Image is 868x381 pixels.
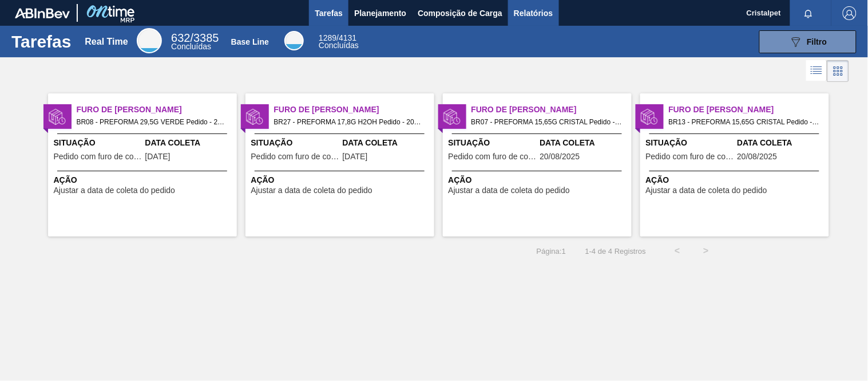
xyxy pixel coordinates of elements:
[15,8,70,18] img: TNhmsLtSVTkK8tSr43FrP2fwEKptu5GPRR3wAAAABJRU5ErkJggg==
[418,6,502,20] span: Composição de Carga
[171,33,219,50] div: Real Time
[274,116,425,128] span: BR27 - PREFORMA 17,8G H2OH Pedido - 2009152
[11,35,72,48] h1: Tarefas
[663,237,692,265] button: <
[77,116,228,128] span: BR08 - PREFORMA 29,5G VERDE Pedido - 2017198
[231,37,269,46] div: Base Line
[471,116,623,128] span: BR07 - PREFORMA 15,65G CRISTAL Pedido - 2011308
[540,137,629,149] span: Data Coleta
[246,108,263,125] img: status
[251,137,340,149] span: Situação
[759,30,857,53] button: Filtro
[449,174,629,186] span: Ação
[145,137,234,149] span: Data Coleta
[646,152,735,161] span: Pedido com furo de coleta
[646,186,768,195] span: Ajustar a data de coleta do pedido
[145,152,171,161] span: 27/08/2025
[315,6,343,20] span: Tarefas
[738,152,778,161] span: 20/08/2025
[251,174,431,186] span: Ação
[449,152,537,161] span: Pedido com furo de coleta
[77,104,237,116] span: Furo de Coleta
[54,152,142,161] span: Pedido com furo de coleta
[449,186,570,195] span: Ajustar a data de coleta do pedido
[171,32,190,44] span: 632
[583,247,646,256] span: 1 - 4 de 4 Registros
[692,237,720,265] button: >
[790,5,827,21] button: Notificações
[827,60,849,82] div: Visão em Cards
[319,41,359,50] span: Concluídas
[319,34,359,49] div: Base Line
[540,152,580,161] span: 20/08/2025
[807,37,827,46] span: Filtro
[319,33,356,42] span: / 4131
[514,6,553,20] span: Relatórios
[471,104,632,116] span: Furo de Coleta
[319,33,336,42] span: 1289
[354,6,406,20] span: Planejamento
[171,42,211,51] span: Concluídas
[274,104,434,116] span: Furo de Coleta
[537,247,566,256] span: Página : 1
[54,186,176,195] span: Ajustar a data de coleta do pedido
[137,28,162,53] div: Real Time
[646,137,735,149] span: Situação
[49,108,66,125] img: status
[738,137,826,149] span: Data Coleta
[443,108,461,125] img: status
[343,137,431,149] span: Data Coleta
[251,186,373,195] span: Ajustar a data de coleta do pedido
[251,152,340,161] span: Pedido com furo de coleta
[54,137,142,149] span: Situação
[343,152,368,161] span: 27/08/2025
[449,137,537,149] span: Situação
[54,174,234,186] span: Ação
[171,32,219,44] span: / 3385
[669,116,820,128] span: BR13 - PREFORMA 15,65G CRISTAL Pedido - 2010952
[669,104,829,116] span: Furo de Coleta
[843,6,857,20] img: Logout
[646,174,826,186] span: Ação
[806,60,827,82] div: Visão em Lista
[85,37,128,47] div: Real Time
[641,108,658,125] img: status
[284,31,304,50] div: Base Line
